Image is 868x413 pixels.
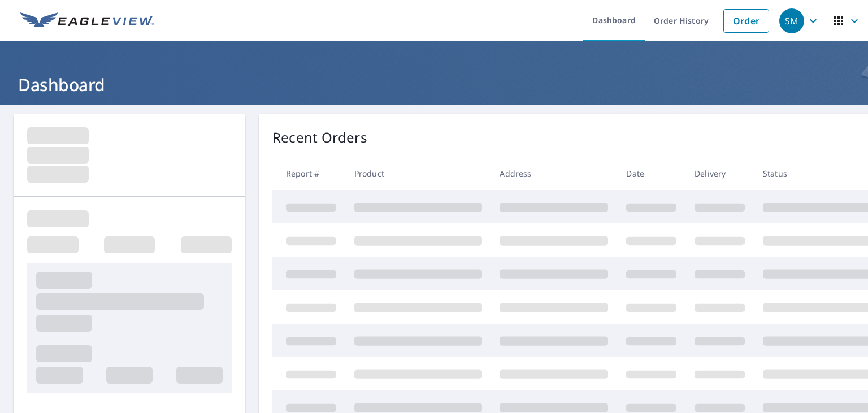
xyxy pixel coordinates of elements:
img: EV Logo [20,12,154,29]
a: Order [723,9,769,33]
h1: Dashboard [14,73,854,96]
div: SM [779,8,804,33]
p: Recent Orders [272,127,367,148]
th: Delivery [685,157,754,190]
th: Address [491,157,617,190]
th: Report # [272,157,345,190]
th: Date [617,157,685,190]
th: Product [345,157,491,190]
